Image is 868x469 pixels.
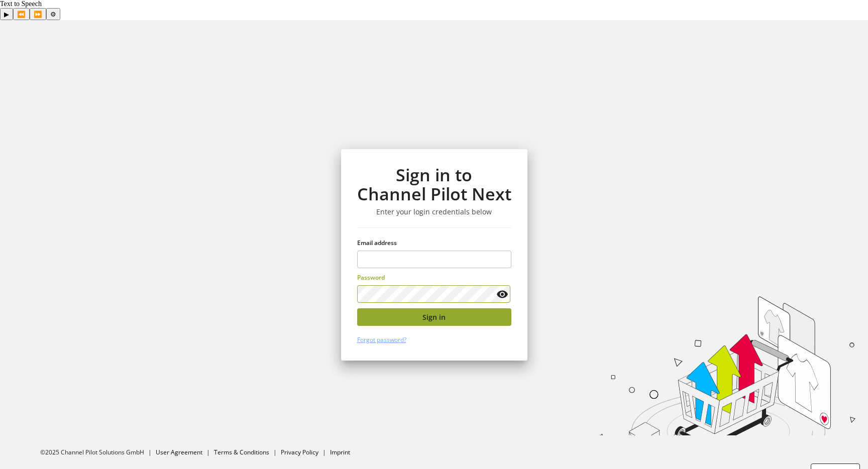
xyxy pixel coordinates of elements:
[481,288,493,300] keeper-lock: Open Keeper Popup
[357,308,511,326] button: Sign in
[357,165,511,204] h1: Sign in to Channel Pilot Next
[13,8,30,20] button: Previous
[30,8,46,20] button: Forward
[422,312,446,322] span: Sign in
[156,448,202,456] a: User Agreement
[40,448,156,457] li: ©2025 Channel Pilot Solutions GmbH
[46,8,60,20] button: Settings
[357,239,397,247] span: Email address
[281,448,318,456] a: Privacy Policy
[357,207,511,216] h3: Enter your login credentials below
[357,273,385,282] span: Password
[330,448,350,456] a: Imprint
[357,335,406,344] a: Forgot password?
[214,448,269,456] a: Terms & Conditions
